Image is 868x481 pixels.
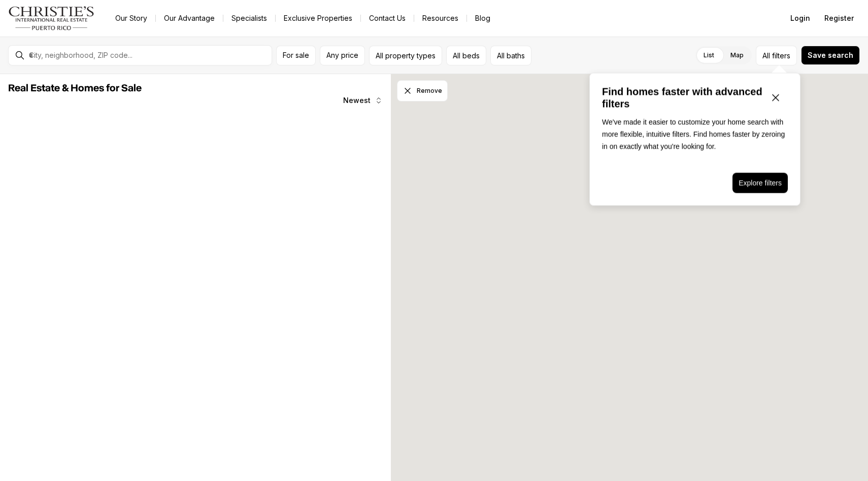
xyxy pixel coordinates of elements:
[343,96,371,105] span: Newest
[107,11,155,25] a: Our Story
[361,11,414,25] button: Contact Us
[223,11,275,25] a: Specialists
[602,86,763,110] p: Find homes faster with advanced filters
[320,46,365,65] button: Any price
[414,11,466,25] a: Resources
[8,6,95,30] img: logo
[695,46,722,64] label: List
[337,90,389,111] button: Newest
[762,50,770,61] span: All
[490,46,531,65] button: All baths
[446,46,486,65] button: All beds
[808,51,853,59] span: Save search
[8,83,142,93] span: Real Estate & Homes for Sale
[283,51,309,59] span: For sale
[722,46,752,64] label: Map
[467,11,498,25] a: Blog
[369,46,442,65] button: All property types
[156,11,223,25] a: Our Advantage
[818,8,860,28] button: Register
[602,116,788,153] p: We've made it easier to customize your home search with more flexible, intuitive filters. Find ho...
[784,8,816,28] button: Login
[824,14,854,22] span: Register
[276,46,316,65] button: For sale
[276,11,360,25] a: Exclusive Properties
[397,80,448,101] button: Dismiss drawing
[790,14,810,22] span: Login
[772,50,790,61] span: filters
[732,173,788,193] button: Explore filters
[801,46,860,65] button: Save search
[756,46,797,65] button: Allfilters
[763,86,788,110] button: Close popover
[326,51,358,59] span: Any price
